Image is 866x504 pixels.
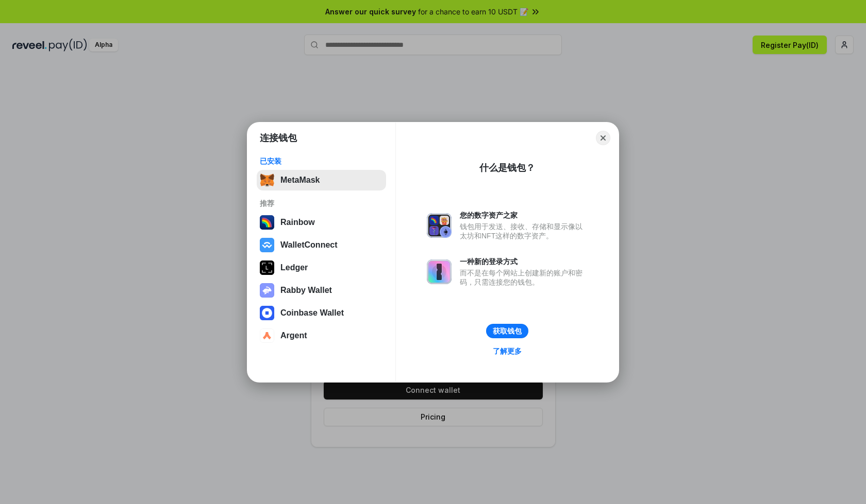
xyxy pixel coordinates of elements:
[460,211,588,220] div: 您的数字资产之家
[427,259,452,284] img: svg+xml,%3Csvg%20xmlns%3D%22http%3A%2F%2Fwww.w3.org%2F2000%2Fsvg%22%20fill%3D%22none%22%20viewBox...
[596,131,610,145] button: Close
[479,162,535,174] div: 什么是钱包？
[257,325,386,346] button: Argent
[260,157,383,166] div: 已安装
[260,260,274,275] img: svg+xml,%3Csvg%20xmlns%3D%22http%3A%2F%2Fwww.w3.org%2F2000%2Fsvg%22%20width%3D%2228%22%20height%3...
[257,303,386,323] button: Coinbase Wallet
[260,238,274,252] img: svg+xml,%3Csvg%20width%3D%2228%22%20height%3D%2228%22%20viewBox%3D%220%200%2028%2028%22%20fill%3D...
[280,176,320,185] div: MetaMask
[280,286,332,295] div: Rabby Wallet
[280,331,307,340] div: Argent
[487,344,528,358] a: 了解更多
[486,324,528,338] button: 获取钱包
[257,257,386,278] button: Ledger
[280,263,308,272] div: Ledger
[257,235,386,255] button: WalletConnect
[460,222,588,240] div: 钱包用于发送、接收、存储和显示像以太坊和NFT这样的数字资产。
[257,170,386,190] button: MetaMask
[493,326,522,336] div: 获取钱包
[460,257,588,266] div: 一种新的登录方式
[257,280,386,301] button: Rabby Wallet
[260,328,274,343] img: svg+xml,%3Csvg%20width%3D%2228%22%20height%3D%2228%22%20viewBox%3D%220%200%2028%2028%22%20fill%3D...
[493,346,522,356] div: 了解更多
[260,132,297,144] h1: 连接钱包
[280,218,315,227] div: Rainbow
[260,283,274,298] img: svg+xml,%3Csvg%20xmlns%3D%22http%3A%2F%2Fwww.w3.org%2F2000%2Fsvg%22%20fill%3D%22none%22%20viewBox...
[260,306,274,320] img: svg+xml,%3Csvg%20width%3D%2228%22%20height%3D%2228%22%20viewBox%3D%220%200%2028%2028%22%20fill%3D...
[280,308,344,318] div: Coinbase Wallet
[460,268,588,287] div: 而不是在每个网站上创建新的账户和密码，只需连接您的钱包。
[280,240,338,250] div: WalletConnect
[257,212,386,233] button: Rainbow
[260,199,383,208] div: 推荐
[260,173,274,187] img: svg+xml,%3Csvg%20fill%3D%22none%22%20height%3D%2233%22%20viewBox%3D%220%200%2035%2033%22%20width%...
[427,213,452,238] img: svg+xml,%3Csvg%20xmlns%3D%22http%3A%2F%2Fwww.w3.org%2F2000%2Fsvg%22%20fill%3D%22none%22%20viewBox...
[260,215,274,230] img: svg+xml,%3Csvg%20width%3D%22120%22%20height%3D%22120%22%20viewBox%3D%220%200%20120%20120%22%20fil...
